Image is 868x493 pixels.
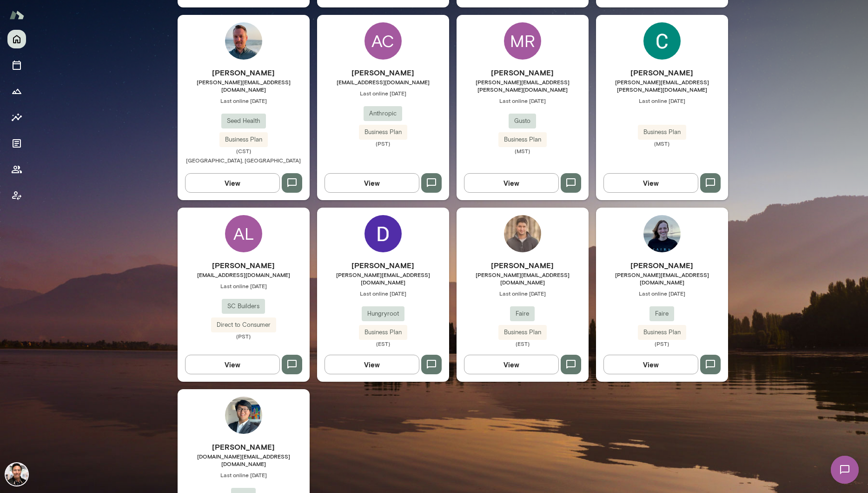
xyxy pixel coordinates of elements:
[510,309,535,318] span: Faire
[317,290,449,297] span: Last online [DATE]
[178,452,310,467] span: [DOMAIN_NAME][EMAIL_ADDRESS][DOMAIN_NAME]
[325,173,419,193] button: View
[364,215,402,252] img: Dwayne Searwar
[7,30,26,48] button: Home
[457,290,589,297] span: Last online [DATE]
[178,471,310,479] span: Last online [DATE]
[317,78,449,86] span: [EMAIL_ADDRESS][DOMAIN_NAME]
[317,89,449,97] span: Last online [DATE]
[603,173,698,193] button: View
[509,116,536,126] span: Gusto
[317,67,449,78] h6: [PERSON_NAME]
[596,97,728,104] span: Last online [DATE]
[317,271,449,286] span: [PERSON_NAME][EMAIL_ADDRESS][DOMAIN_NAME]
[457,67,589,78] h6: [PERSON_NAME]
[457,78,589,93] span: [PERSON_NAME][EMAIL_ADDRESS][PERSON_NAME][DOMAIN_NAME]
[178,97,310,104] span: Last online [DATE]
[596,67,728,78] h6: [PERSON_NAME]
[596,78,728,93] span: [PERSON_NAME][EMAIL_ADDRESS][PERSON_NAME][DOMAIN_NAME]
[7,160,26,179] button: Members
[178,67,310,78] h6: [PERSON_NAME]
[317,260,449,271] h6: [PERSON_NAME]
[222,302,265,311] span: SC Builders
[317,140,449,147] span: (PST)
[178,78,310,93] span: [PERSON_NAME][EMAIL_ADDRESS][DOMAIN_NAME]
[643,215,681,252] img: Alexa Cerf
[178,147,310,155] span: (CST)
[457,147,589,155] span: (MST)
[596,340,728,347] span: (PST)
[457,97,589,104] span: Last online [DATE]
[498,328,547,337] span: Business Plan
[464,173,559,193] button: View
[638,328,686,337] span: Business Plan
[596,271,728,286] span: [PERSON_NAME][EMAIL_ADDRESS][DOMAIN_NAME]
[364,109,402,118] span: Anthropic
[498,135,547,144] span: Business Plan
[7,56,26,74] button: Sessions
[211,320,276,330] span: Direct to Consumer
[178,441,310,452] h6: [PERSON_NAME]
[9,6,24,24] img: Mento
[643,22,681,60] img: Christina Brady
[178,260,310,271] h6: [PERSON_NAME]
[364,22,402,60] div: AC
[225,397,262,434] img: David Li
[325,355,419,374] button: View
[185,173,280,193] button: View
[178,271,310,278] span: [EMAIL_ADDRESS][DOMAIN_NAME]
[317,340,449,347] span: (EST)
[362,309,404,318] span: Hungryroot
[638,128,686,137] span: Business Plan
[219,135,268,144] span: Business Plan
[225,215,262,252] div: AL
[221,116,266,126] span: Seed Health
[359,128,407,137] span: Business Plan
[603,355,698,374] button: View
[464,355,559,374] button: View
[649,309,674,318] span: Faire
[359,328,407,337] span: Business Plan
[7,108,26,127] button: Insights
[178,282,310,290] span: Last online [DATE]
[7,134,26,153] button: Documents
[457,340,589,347] span: (EST)
[6,463,28,486] img: Albert Villarde
[225,22,262,60] img: Keith Frymark
[596,260,728,271] h6: [PERSON_NAME]
[457,260,589,271] h6: [PERSON_NAME]
[186,157,301,163] span: [GEOGRAPHIC_DATA], [GEOGRAPHIC_DATA]
[596,140,728,147] span: (MST)
[185,355,280,374] button: View
[7,186,26,205] button: Client app
[7,82,26,101] button: Growth Plan
[504,22,541,60] div: MR
[178,332,310,340] span: (PST)
[596,290,728,297] span: Last online [DATE]
[504,215,541,252] img: Bryan Holder
[457,271,589,286] span: [PERSON_NAME][EMAIL_ADDRESS][DOMAIN_NAME]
